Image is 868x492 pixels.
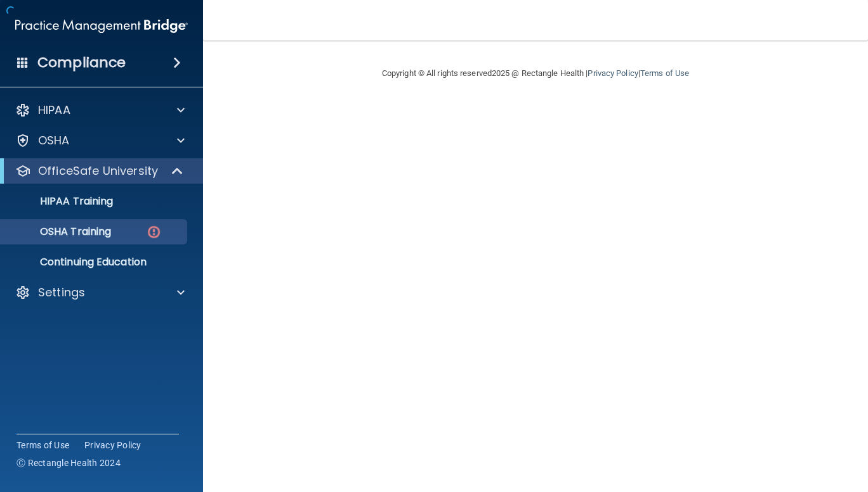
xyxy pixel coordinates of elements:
[16,457,121,469] span: Ⓒ Rectangle Health 2024
[8,195,113,208] p: HIPAA Training
[38,133,70,148] p: OSHA
[16,439,69,451] a: Terms of Use
[15,163,184,179] a: OfficeSafe University
[37,54,126,72] h4: Compliance
[15,285,185,300] a: Settings
[15,13,188,39] img: PMB logo
[38,285,85,300] p: Settings
[146,224,162,240] img: danger-circle.6113f641.png
[84,439,141,451] a: Privacy Policy
[8,225,111,238] p: OSHA Training
[8,256,181,268] p: Continuing Education
[640,68,689,78] a: Terms of Use
[15,103,185,118] a: HIPAA
[38,163,158,179] p: OfficeSafe University
[15,133,185,148] a: OSHA
[588,68,638,78] a: Privacy Policy
[38,103,70,118] p: HIPAA
[304,53,767,94] div: Copyright © All rights reserved 2025 @ Rectangle Health | |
